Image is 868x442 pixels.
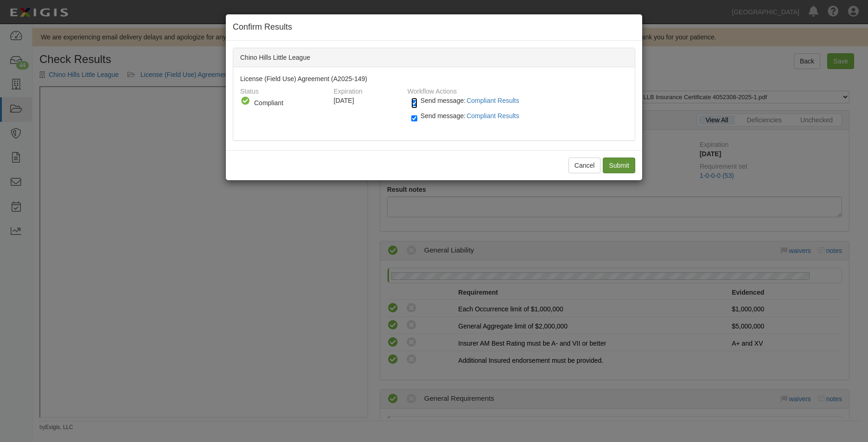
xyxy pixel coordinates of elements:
[466,97,519,104] span: Compliant Results
[568,158,601,173] button: Cancel
[233,67,635,140] div: License (Field Use) Agreement (A2025-149)
[466,95,523,107] button: Send message:
[240,96,250,106] i: Compliant
[408,83,457,96] label: Workflow Actions
[603,158,635,173] input: Submit
[254,98,324,107] div: Compliant
[466,112,519,120] span: Compliant Results
[233,21,635,33] h4: Confirm Results
[334,83,363,96] label: Expiration
[411,113,417,124] input: Send message:Compliant Results
[411,98,417,108] input: Send message:Compliant Results
[421,97,523,104] span: Send message:
[421,112,523,120] span: Send message:
[466,110,523,122] button: Send message:
[240,83,259,96] label: Status
[233,48,635,67] div: Chino Hills Little League
[334,96,401,105] div: [DATE]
